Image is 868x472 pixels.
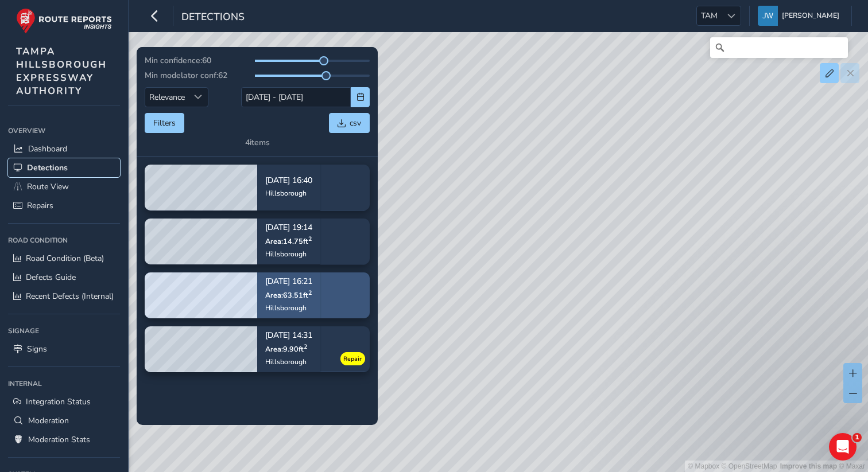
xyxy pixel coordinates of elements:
[710,37,848,58] input: Search
[28,143,67,154] span: Dashboard
[16,45,107,97] span: TAMPA HILLSBOROUGH EXPRESSWAY AUTHORITY
[852,433,862,442] span: 1
[343,354,362,364] span: Repair
[145,70,218,81] span: Min modelator conf:
[8,268,120,287] a: Defects Guide
[8,411,120,430] a: Moderation
[145,113,184,133] button: Filters
[8,232,120,249] div: Road Condition
[265,357,312,366] div: Hillsborough
[265,344,307,354] span: Area: 9.90 ft
[28,434,90,445] span: Moderation Stats
[245,137,270,148] div: 4 items
[181,10,245,26] span: Detections
[8,122,120,139] div: Overview
[758,6,843,26] button: [PERSON_NAME]
[27,162,68,173] span: Detections
[265,249,312,259] div: Hillsborough
[697,6,722,25] span: TAM
[758,6,778,26] img: diamond-layout
[308,288,312,297] sup: 2
[145,88,189,107] span: Relevance
[202,55,211,66] span: 60
[265,303,312,313] div: Hillsborough
[8,158,120,177] a: Detections
[28,415,69,426] span: Moderation
[329,113,370,133] button: csv
[265,189,312,198] div: Hillsborough
[8,177,120,196] a: Route View
[8,430,120,449] a: Moderation Stats
[26,291,114,302] span: Recent Defects (Internal)
[27,200,53,211] span: Repairs
[8,196,120,215] a: Repairs
[27,181,69,192] span: Route View
[26,272,76,283] span: Defects Guide
[145,55,202,66] span: Min confidence:
[189,88,208,107] div: Sort by Date
[8,249,120,268] a: Road Condition (Beta)
[782,6,839,26] span: [PERSON_NAME]
[265,332,312,340] p: [DATE] 14:31
[26,253,104,264] span: Road Condition (Beta)
[265,236,312,246] span: Area: 14.75 ft
[308,235,312,243] sup: 2
[304,342,307,351] sup: 2
[8,375,120,392] div: Internal
[26,396,91,407] span: Integration Status
[16,8,112,34] img: rr logo
[27,344,47,354] span: Signs
[265,278,312,286] p: [DATE] 16:21
[8,340,120,358] a: Signs
[8,287,120,306] a: Recent Defects (Internal)
[8,392,120,411] a: Integration Status
[350,118,361,128] span: csv
[218,70,227,81] span: 62
[8,139,120,158] a: Dashboard
[8,322,120,340] div: Signage
[265,177,312,185] p: [DATE] 16:40
[265,224,312,232] p: [DATE] 19:14
[265,290,312,300] span: Area: 63.51 ft
[829,433,857,461] iframe: Intercom live chat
